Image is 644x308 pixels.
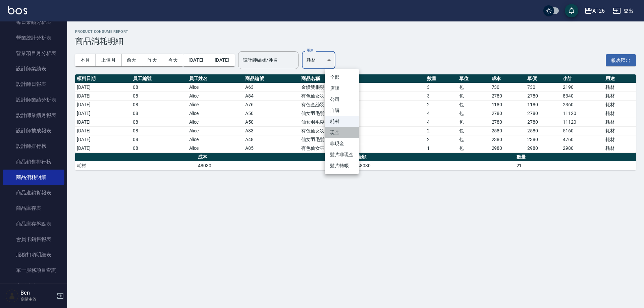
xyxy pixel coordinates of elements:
[325,94,359,105] li: 公司
[325,138,359,149] li: 非現金
[325,83,359,94] li: 店販
[325,105,359,116] li: 自購
[325,127,359,138] li: 現金
[325,160,359,171] li: 髮片轉帳
[325,116,359,127] li: 耗材
[325,149,359,160] li: 髮片非現金
[325,72,359,83] li: 全部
